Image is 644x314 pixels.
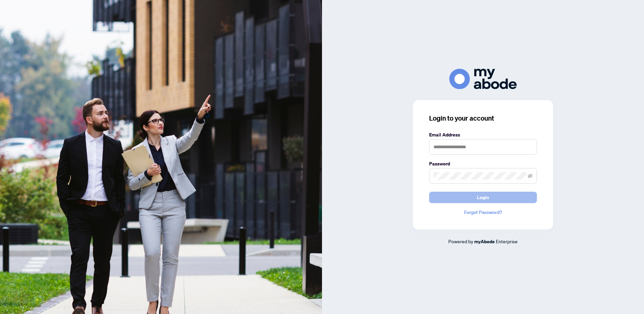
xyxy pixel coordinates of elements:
[429,160,537,167] label: Password
[474,238,495,245] a: myAbode
[477,192,489,203] span: Login
[496,238,518,244] span: Enterprise
[429,209,537,216] a: Forgot Password?
[528,174,533,178] span: eye-invisible
[429,131,537,138] label: Email Address
[429,114,537,123] h3: Login to your account
[429,192,537,203] button: Login
[449,69,517,89] img: ma-logo
[448,238,473,244] span: Powered by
